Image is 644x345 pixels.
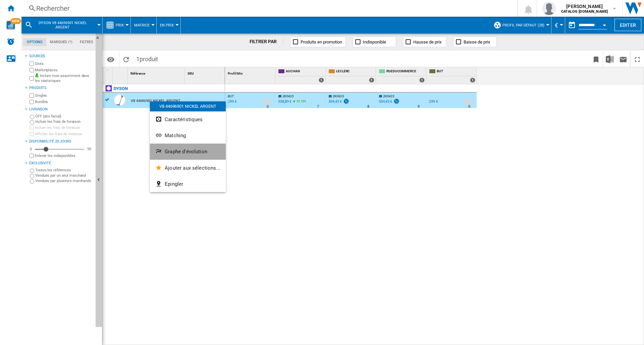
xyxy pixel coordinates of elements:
[165,165,220,171] span: Ajouter aux sélections...
[150,101,226,111] div: V8 44696901 NICKEL ARGENT
[165,133,186,139] span: Matching
[150,144,226,160] button: Graphe d'évolution
[165,181,183,187] span: Epingler
[150,111,226,127] button: Caractéristiques
[150,160,226,176] button: Ajouter aux sélections...
[165,149,207,155] span: Graphe d'évolution
[165,116,203,122] span: Caractéristiques
[150,176,226,192] button: Epingler...
[150,127,226,144] button: Matching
